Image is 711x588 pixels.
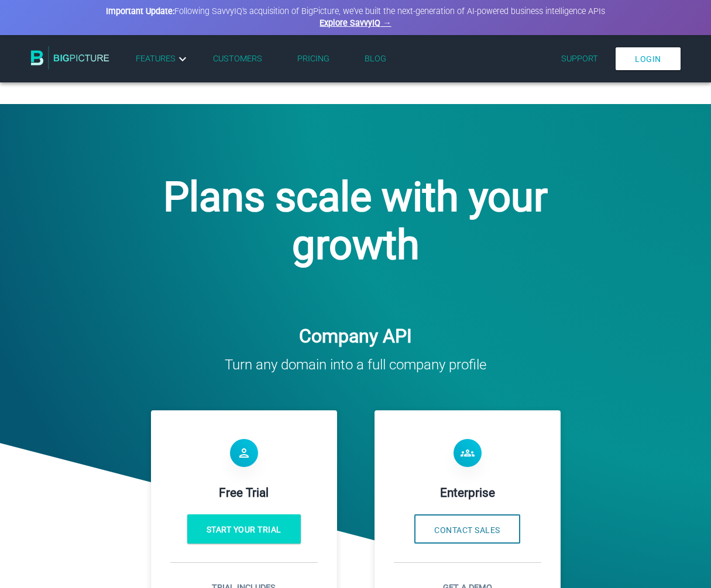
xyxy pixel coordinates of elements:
[394,486,541,500] h4: Enterprise
[9,325,702,347] h2: Company API
[414,514,520,544] button: Contact Sales
[136,52,190,66] a: Features
[31,46,109,70] img: BigPicture.io
[187,514,301,544] a: Start your trial
[616,47,681,70] a: Login
[136,173,575,269] h1: Plans scale with your growth
[170,486,318,500] h4: Free Trial
[9,357,702,373] h3: Turn any domain into a full company profile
